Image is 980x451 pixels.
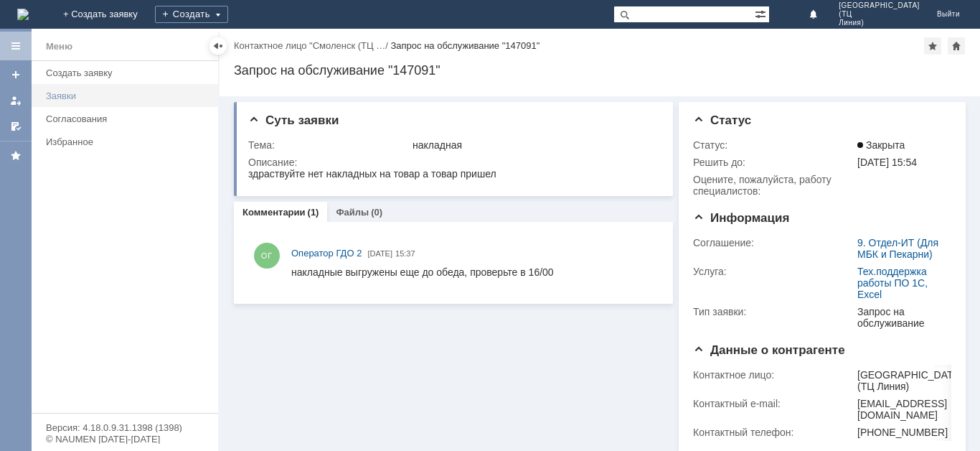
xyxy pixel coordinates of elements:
[17,9,29,20] a: Перейти на домашнюю страницу
[693,306,854,317] div: Тип заявки:
[46,423,204,432] div: Версия: 4.18.0.9.31.1398 (1398)
[857,157,917,168] span: [DATE] 15:54
[46,136,194,147] div: Избранное
[46,113,209,124] div: Согласования
[367,249,392,258] span: [DATE]
[857,306,946,329] div: Запрос на обслуживание
[234,40,385,51] a: Контактное лицо "Смоленск (ТЦ …
[40,62,215,84] a: Создать заявку
[40,108,215,130] a: Согласования
[291,248,362,259] span: Оператор ГДО 2
[693,427,854,438] div: Контактный телефон:
[395,249,415,258] span: 15:37
[248,157,657,168] div: Описание:
[4,89,27,112] a: Мои заявки
[693,237,854,248] div: Соглашение:
[46,90,209,101] div: Заявки
[839,19,920,27] span: Линия)
[857,398,962,421] div: [EMAIL_ADDRESS][DOMAIN_NAME]
[413,139,654,151] div: накладная
[234,40,390,51] div: /
[755,6,769,20] span: Расширенный поиск
[209,37,227,55] div: Скрыть меню
[693,398,854,409] div: Контактный e-mail:
[839,1,920,10] span: [GEOGRAPHIC_DATA]
[40,85,215,107] a: Заявки
[924,37,941,55] div: Добавить в избранное
[693,369,854,381] div: Контактное лицо:
[248,139,410,151] div: Тема:
[693,211,789,225] span: Информация
[46,434,204,444] div: © NAUMEN [DATE]-[DATE]
[242,207,306,218] a: Комментарии
[46,68,209,78] div: Создать заявку
[693,174,854,197] div: Oцените, пожалуйста, работу специалистов:
[857,427,962,438] div: [PHONE_NUMBER]
[839,10,920,19] span: (ТЦ
[693,343,845,357] span: Данные о контрагенте
[857,237,938,260] a: 9. Отдел-ИТ (Для МБК и Пекарни)
[248,113,339,127] span: Суть заявки
[857,369,962,392] div: [GEOGRAPHIC_DATA] (ТЦ Линия)
[371,207,382,218] div: (0)
[857,266,928,300] a: Тех.поддержка работы ПО 1С, Excel
[4,115,27,138] a: Мои согласования
[948,37,965,55] div: Сделать домашней страницей
[693,157,854,168] div: Решить до:
[308,207,319,218] div: (1)
[234,63,966,78] div: Запрос на обслуживание "147091"
[693,113,751,127] span: Статус
[857,139,905,151] span: Закрыта
[390,40,540,51] div: Запрос на обслуживание "147091"
[4,63,27,86] a: Создать заявку
[336,207,369,218] a: Файлы
[17,9,29,20] img: logo
[693,266,854,277] div: Услуга:
[693,139,854,151] div: Статус:
[155,6,228,23] div: Создать
[291,246,362,261] a: Оператор ГДО 2
[46,38,72,55] div: Меню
